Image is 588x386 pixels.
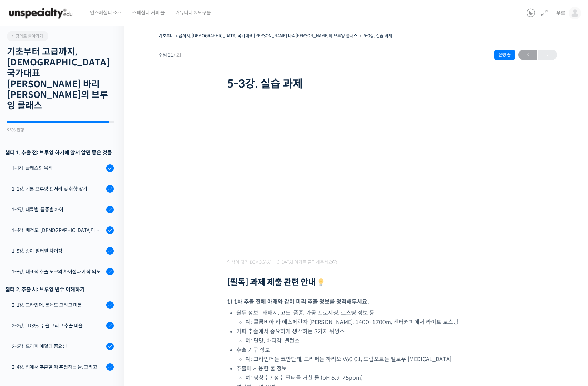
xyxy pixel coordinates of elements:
[246,336,489,345] li: 예: 단맛, 바디감, 밸런스
[227,260,337,265] span: 영상이 끊기[DEMOGRAPHIC_DATA] 여기를 클릭해주세요
[494,50,515,60] div: 진행 중
[159,53,182,57] span: 수업 21
[236,327,489,345] li: 커피 추출에서 중요하게 생각하는 3가지 뉘앙스
[12,185,104,193] div: 1-2강. 기본 브루잉 센서리 및 취향 찾기
[173,52,182,58] span: / 21
[236,308,489,327] li: 원두 정보: 재배지, 고도, 품종, 가공 프로세싱, 로스팅 정보 등
[518,50,537,60] a: ←이전
[12,322,104,329] div: 2-2강. TDS%, 수율 그리고 추출 비율
[556,10,565,16] span: 우르
[227,77,489,90] h1: 5-3강. 실습 과제
[12,343,104,350] div: 2-3강. 드리퍼 예열의 중요성
[12,164,104,172] div: 1-1강. 클래스의 목적
[227,298,369,305] strong: 1) 1차 추출 전에 아래와 같이 미리 추출 정보를 정리해두세요.
[5,285,114,294] div: 챕터 2. 추출 시: 브루잉 변수 이해하기
[227,277,326,287] strong: [필독] 과제 제출 관련 안내
[246,373,489,383] li: 예: 평창수 / 정수 필터를 거친 물 (pH 6.9, 75ppm)
[12,363,104,371] div: 2-4강. 집에서 추출할 때 추천하는 물, 그리고 이유
[12,206,104,213] div: 1-3강. 대륙별, 품종별 차이
[12,247,104,255] div: 1-5강. 종이 필터별 차이점
[246,355,489,364] li: 예: 그라인더는 코만단테, 드리퍼는 하리오 V60 01, 드립포트는 펠로우 [MEDICAL_DATA]
[246,317,489,327] li: 예: 콜롬비아 라 에스페란자 [PERSON_NAME], 1400~1700m, 센터커피에서 라이트 로스팅
[7,128,114,132] div: 95% 진행
[12,226,104,234] div: 1-4강. 배전도, [DEMOGRAPHIC_DATA]이 미치는 영향
[363,33,392,38] a: 5-3강. 실습 과제
[159,33,357,38] a: 기초부터 고급까지, [DEMOGRAPHIC_DATA] 국가대표 [PERSON_NAME] 바리[PERSON_NAME]의 브루잉 클래스
[12,268,104,275] div: 1-6강. 대표적 추출 도구의 차이점과 제작 의도
[236,364,489,383] li: 추출에 사용한 물 정보
[518,50,537,60] span: ←
[236,345,489,364] li: 추출 기구 정보
[5,148,114,157] h3: 챕터 1. 추출 전: 브루잉 하기에 앞서 알면 좋은 것들
[12,301,104,309] div: 2-1강. 그라인더, 분쇄도 그리고 미분
[7,31,48,41] a: 강의로 돌아가기
[10,33,43,39] span: 강의로 돌아가기
[7,47,114,111] h2: 기초부터 고급까지, [DEMOGRAPHIC_DATA] 국가대표 [PERSON_NAME] 바리[PERSON_NAME]의 브루잉 클래스
[317,278,325,287] img: 💡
